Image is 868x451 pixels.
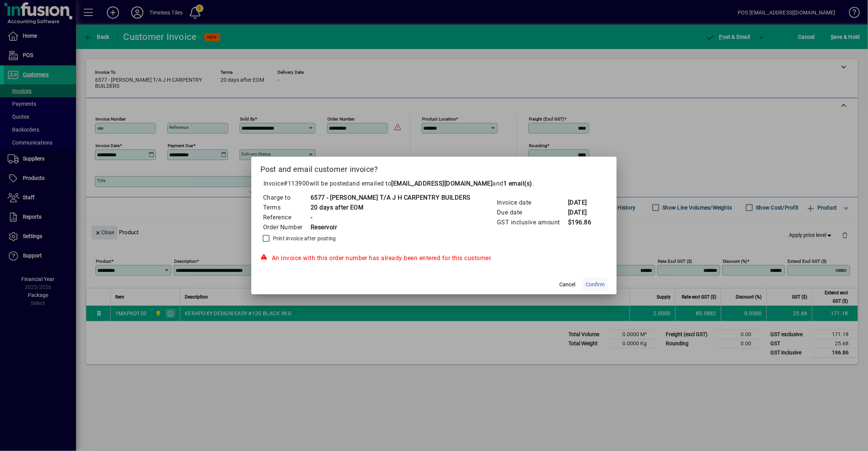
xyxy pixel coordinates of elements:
td: Reservoir [310,222,471,232]
button: Confirm [582,278,608,291]
td: Terms [263,203,310,213]
span: #113900 [284,180,309,187]
b: [EMAIL_ADDRESS][DOMAIN_NAME] [392,180,493,187]
td: 6577 - [PERSON_NAME] T/A J H CARPENTRY BUILDERS [310,193,471,203]
p: Invoice will be posted . [260,179,608,188]
span: and emailed to [349,180,533,187]
h2: Post and email customer invoice? [251,157,617,179]
td: - [310,213,471,222]
td: Invoice date [497,198,568,208]
td: GST inclusive amount [497,218,568,227]
td: Due date [497,208,568,218]
div: An invoice with this order number has already been entered for this customer. [260,254,608,263]
td: [DATE] [568,198,598,208]
b: 1 email(s) [503,180,532,187]
td: Reference [263,213,310,222]
label: Print invoice after posting [271,235,336,242]
td: Order Number [263,222,310,232]
button: Cancel [555,278,579,291]
span: Cancel [559,281,575,289]
td: Charge to [263,193,310,203]
span: Confirm [586,281,605,289]
td: 20 days after EOM [310,203,471,213]
span: and [493,180,533,187]
td: $196.86 [568,218,598,227]
td: [DATE] [568,208,598,218]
